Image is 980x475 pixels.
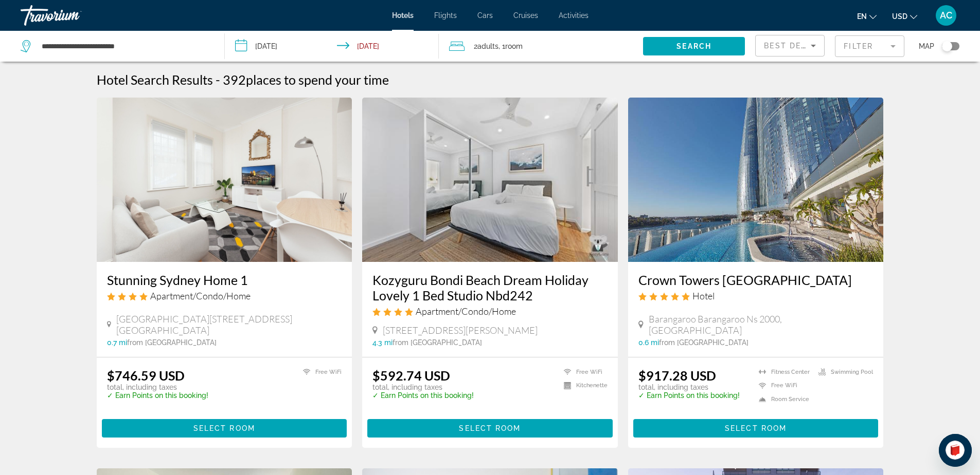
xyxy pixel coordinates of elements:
[225,31,439,62] button: Check-in date: Dec 10, 2025 Check-out date: Dec 12, 2025
[193,424,255,432] span: Select Room
[692,290,715,301] span: Hotel
[934,42,959,51] button: Toggle map
[127,338,217,347] span: from [GEOGRAPHIC_DATA]
[372,306,608,317] div: 4 star Apartment
[383,325,538,336] span: [STREET_ADDRESS][PERSON_NAME]
[372,338,393,347] span: 4.3 mi
[97,72,213,87] h1: Hotel Search Results
[933,5,959,26] button: User Menu
[857,12,867,21] span: en
[434,11,457,20] a: Flights
[362,98,618,262] img: Hotel image
[638,338,659,347] span: 0.6 mi
[102,419,347,438] button: Select Room
[474,39,498,53] span: 2
[754,368,813,376] li: Fitness Center
[216,72,220,87] span: -
[439,31,643,62] button: Travelers: 2 adults, 0 children
[150,290,251,301] span: Apartment/Condo/Home
[477,11,493,20] a: Cars
[372,368,450,383] ins: $592.74 USD
[919,39,934,53] span: Map
[813,368,873,376] li: Swimming Pool
[643,37,745,55] button: Search
[725,424,787,432] span: Select Room
[372,391,474,400] p: ✓ Earn Points on this booking!
[633,419,879,438] button: Select Room
[638,290,874,301] div: 5 star Hotel
[477,42,498,50] span: Adults
[835,35,904,58] button: Filter
[372,272,608,303] a: Kozyguru Bondi Beach Dream Holiday Lovely 1 Bed Studio Nbd242
[107,391,208,400] p: ✓ Earn Points on this booking!
[107,383,208,391] p: total, including taxes
[107,368,185,383] ins: $746.59 USD
[559,368,608,376] li: Free WiFi
[649,313,874,336] span: Barangaroo Barangaroo Ns 2000, [GEOGRAPHIC_DATA]
[764,40,816,52] mat-select: Sort by
[628,98,884,262] img: Hotel image
[633,421,879,432] a: Select Room
[298,368,342,376] li: Free WiFi
[513,11,538,20] a: Cruises
[392,11,414,20] a: Hotels
[940,10,952,21] span: AC
[676,42,711,50] span: Search
[393,338,482,347] span: from [GEOGRAPHIC_DATA]
[367,419,613,438] button: Select Room
[102,421,347,432] a: Select Room
[857,9,877,24] button: Change language
[107,272,342,288] a: Stunning Sydney Home 1
[764,42,817,50] span: Best Deals
[559,11,589,20] a: Activities
[367,421,613,432] a: Select Room
[638,368,716,383] ins: $917.28 USD
[659,338,749,347] span: from [GEOGRAPHIC_DATA]
[107,290,342,301] div: 4 star Apartment
[754,382,813,390] li: Free WiFi
[97,98,352,262] img: Hotel image
[638,383,740,391] p: total, including taxes
[754,395,813,404] li: Room Service
[372,383,474,391] p: total, including taxes
[107,338,127,347] span: 0.7 mi
[498,39,523,53] span: , 1
[892,9,917,24] button: Change currency
[505,42,523,50] span: Room
[223,72,389,87] h2: 392
[638,272,874,288] a: Crown Towers [GEOGRAPHIC_DATA]
[116,313,342,336] span: [GEOGRAPHIC_DATA][STREET_ADDRESS][GEOGRAPHIC_DATA]
[21,2,123,29] a: Travorium
[246,72,389,87] span: places to spend your time
[939,434,972,467] iframe: Button to launch messaging window
[459,424,521,432] span: Select Room
[416,306,516,317] span: Apartment/Condo/Home
[892,12,907,21] span: USD
[559,382,608,390] li: Kitchenette
[638,391,740,400] p: ✓ Earn Points on this booking!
